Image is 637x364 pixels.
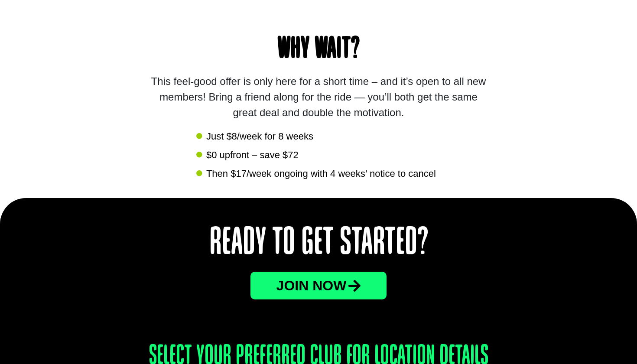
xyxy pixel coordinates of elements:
h1: Why wait? [104,35,533,65]
h2: Ready to Get Started? [123,224,513,263]
span: JOin now [276,279,347,292]
span: Then $17/week ongoing with 4 weeks’ notice to cancel [204,166,436,181]
a: JOin now [250,272,387,299]
span: Just $8/week for 8 weeks [204,129,313,143]
div: This feel-good offer is only here for a short time – and it’s open to all new members! Bring a fr... [147,74,490,120]
span: $0 upfront – save $72 [204,148,299,162]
